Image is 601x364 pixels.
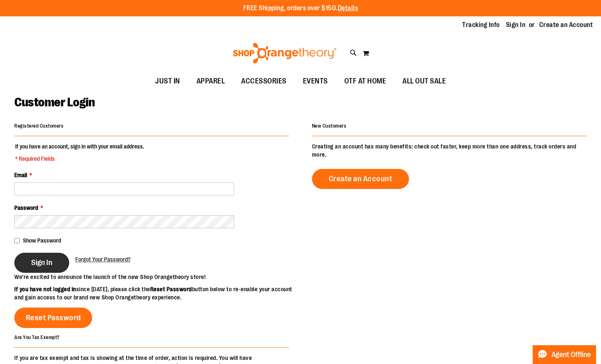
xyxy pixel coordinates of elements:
button: Sign In [14,253,69,273]
a: Create an Account [312,169,409,189]
a: Tracking Info [462,20,500,29]
span: ALL OUT SALE [402,72,446,90]
a: Forgot Your Password? [75,255,131,263]
legend: If you have an account, sign in with your email address. [14,142,145,163]
img: Shop Orangetheory [232,43,338,63]
strong: New Customers [312,123,347,129]
strong: If you have not logged in [14,286,76,292]
span: Create an Account [329,174,393,183]
a: Sign In [506,20,526,29]
span: Show Password [23,237,61,244]
span: Customer Login [14,95,95,109]
span: Email [14,172,27,178]
span: ACCESSORIES [241,72,287,90]
p: Creating an account has many benefits: check out faster, keep more than one address, track orders... [312,142,587,159]
strong: Reset Password [150,286,192,292]
span: JUST IN [155,72,180,90]
span: Sign In [31,258,52,267]
p: since [DATE], please click the button below to re-enable your account and gain access to our bran... [14,285,300,301]
span: Forgot Your Password? [75,256,131,263]
span: * Required Fields [15,155,144,163]
strong: Registered Customers [14,123,63,129]
a: Details [338,4,358,12]
a: Create an Account [539,20,593,29]
strong: Are You Tax Exempt? [14,334,60,340]
p: We’re excited to announce the launch of the new Shop Orangetheory store! [14,273,300,281]
a: Reset Password [14,308,92,328]
span: APPAREL [197,72,225,90]
span: EVENTS [303,72,328,90]
button: Agent Offline [533,345,596,364]
p: FREE Shipping, orders over $150. [243,4,358,13]
span: Password [14,204,38,211]
span: Reset Password [26,313,81,322]
span: Agent Offline [551,351,591,359]
span: OTF AT HOME [344,72,386,90]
